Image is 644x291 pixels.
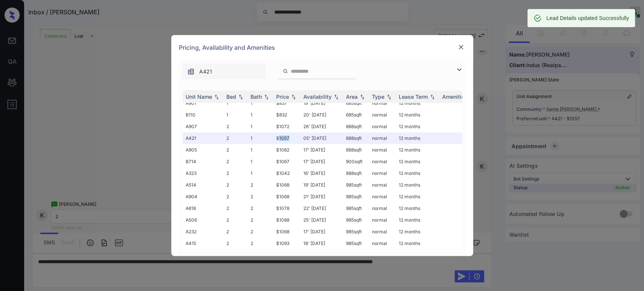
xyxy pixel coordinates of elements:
td: normal [369,156,396,167]
td: 19' [DATE] [300,97,343,109]
img: icon-zuma [455,65,464,74]
td: A907 [183,121,223,132]
span: A421 [199,67,212,76]
img: sorting [332,94,340,100]
div: Unit Name [186,93,212,100]
td: 1 [247,109,273,121]
img: sorting [358,94,366,100]
td: $1042 [273,167,300,179]
td: $1068 [273,179,300,191]
td: 17' [DATE] [300,144,343,156]
div: Bed [226,93,236,100]
td: 685 sqft [343,97,369,109]
img: icon-zuma [283,68,288,75]
td: A415 [183,237,223,249]
td: normal [369,132,396,144]
td: normal [369,109,396,121]
td: 2 [223,237,247,249]
img: sorting [263,94,270,100]
td: 12 months [396,97,439,109]
td: 1 [247,144,273,156]
td: 2 [223,132,247,144]
td: 985 sqft [343,191,369,202]
td: 19' [DATE] [300,179,343,191]
div: Pricing, Availability and Amenities [171,35,473,60]
td: 2 [223,214,247,226]
td: 22' [DATE] [300,202,343,214]
td: normal [369,237,396,249]
td: normal [369,167,396,179]
img: sorting [237,94,244,100]
td: $1068 [273,226,300,237]
td: $1078 [273,202,300,214]
td: 18' [DATE] [300,237,343,249]
td: 1 [247,97,273,109]
div: Availability [303,93,332,100]
td: 21' [DATE] [300,191,343,202]
td: 2 [223,144,247,156]
td: A323 [183,167,223,179]
td: 12 months [396,214,439,226]
td: 26' [DATE] [300,121,343,132]
td: 12 months [396,156,439,167]
td: 2 [223,226,247,237]
td: 17' [DATE] [300,226,343,237]
td: 1 [223,97,247,109]
td: $1093 [273,237,300,249]
td: B110 [183,109,223,121]
div: Lead Details updated Successfully [546,11,629,25]
div: Bath [251,93,262,100]
td: 1 [247,132,273,144]
td: 1 [247,167,273,179]
img: sorting [290,94,297,100]
td: A904 [183,191,223,202]
td: 985 sqft [343,202,369,214]
img: sorting [213,94,220,100]
td: 685 sqft [343,109,369,121]
td: 2 [247,214,273,226]
td: 2 [223,179,247,191]
td: 1 [247,121,273,132]
td: 12 months [396,179,439,191]
td: $1067 [273,156,300,167]
td: normal [369,226,396,237]
td: $1072 [273,121,300,132]
td: 1 [247,156,273,167]
td: $837 [273,97,300,109]
td: 12 months [396,121,439,132]
td: 888 sqft [343,132,369,144]
td: 1 [223,109,247,121]
td: 12 months [396,226,439,237]
td: 12 months [396,237,439,249]
div: Price [276,93,289,100]
td: normal [369,202,396,214]
td: $1082 [273,144,300,156]
td: A232 [183,226,223,237]
td: 2 [223,156,247,167]
td: A901 [183,97,223,109]
td: A506 [183,214,223,226]
td: 12 months [396,202,439,214]
td: 12 months [396,144,439,156]
td: normal [369,191,396,202]
td: normal [369,121,396,132]
td: normal [369,97,396,109]
td: 2 [223,167,247,179]
td: $1088 [273,214,300,226]
td: 2 [223,121,247,132]
td: 2 [247,202,273,214]
td: 25' [DATE] [300,214,343,226]
td: B714 [183,156,223,167]
td: 2 [247,237,273,249]
td: 20' [DATE] [300,109,343,121]
img: icon-zuma [187,68,195,75]
td: 985 sqft [343,179,369,191]
td: A421 [183,132,223,144]
td: 985 sqft [343,226,369,237]
td: 2 [223,191,247,202]
td: 17' [DATE] [300,156,343,167]
td: 12 months [396,132,439,144]
td: normal [369,214,396,226]
td: $832 [273,109,300,121]
td: normal [369,144,396,156]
